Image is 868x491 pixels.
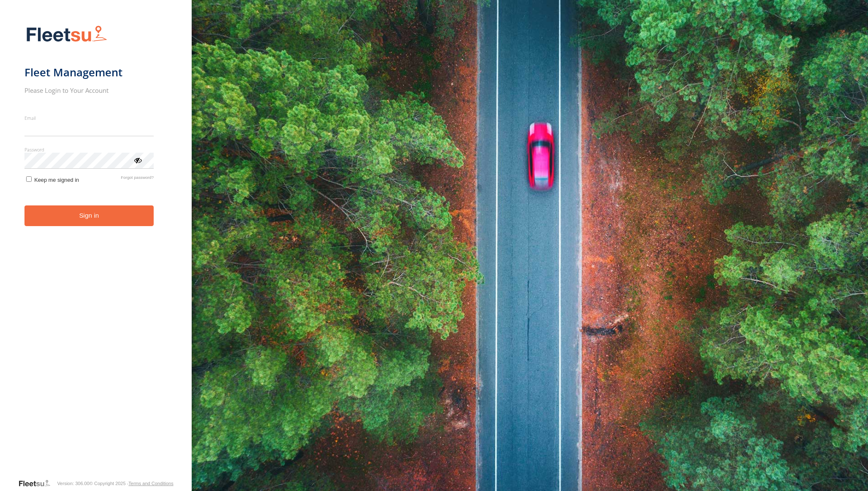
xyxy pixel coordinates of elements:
[26,176,32,182] input: Keep me signed in
[24,205,154,226] button: Sign in
[133,156,142,164] div: ViewPassword
[121,175,154,183] a: Forgot password?
[24,20,168,478] form: main
[18,479,57,488] a: Visit our Website
[34,177,79,183] span: Keep me signed in
[24,146,154,153] label: Password
[90,481,174,486] div: © Copyright 2025 -
[24,24,109,45] img: Fleetsu
[24,115,154,121] label: Email
[57,481,89,486] div: Version: 306.00
[24,65,154,79] h1: Fleet Management
[128,481,173,486] a: Terms and Conditions
[24,86,154,94] h2: Please Login to Your Account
